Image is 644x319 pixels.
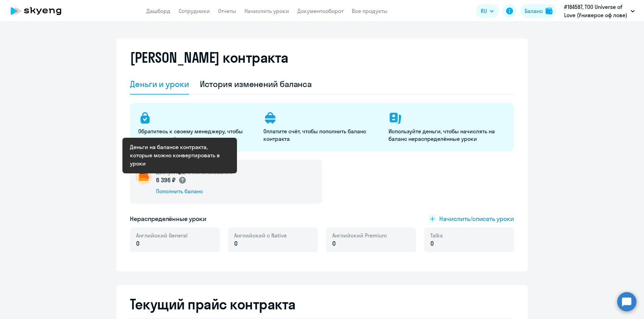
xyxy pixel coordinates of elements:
span: Talks [430,232,443,239]
p: Оплатите счёт, чтобы пополнить баланс контракта [263,127,380,143]
a: Начислить уроки [245,8,289,14]
span: Английский General [136,232,188,239]
button: Балансbalance [521,4,557,18]
a: Документооборот [297,8,344,14]
button: RU [476,4,499,18]
span: Английский с Native [234,232,287,239]
h2: [PERSON_NAME] контракта [130,49,288,66]
span: 0 [136,239,140,248]
div: Баланс [525,7,543,15]
p: Обратитесь к своему менеджеру, чтобы выставить счёт на оплату [138,127,255,143]
img: wallet-circle.png [135,168,152,185]
h2: Текущий прайс контракта [130,296,514,312]
span: Начислить/списать уроки [439,214,514,223]
a: Дашборд [146,8,170,14]
span: 0 [430,239,434,248]
div: История изменений баланса [200,78,312,89]
p: #184587, ТОО Universe of Love (Универсе оф лове) [564,3,628,19]
p: 6 396 ₽ [156,176,187,185]
span: RU [481,7,487,15]
div: Пополнить баланс [156,187,232,195]
div: Деньги на балансе контракта, которые можно конвертировать в уроки [130,143,229,168]
button: #184587, ТОО Universe of Love (Универсе оф лове) [561,3,638,19]
span: 0 [234,239,238,248]
span: 0 [332,239,336,248]
h5: Нераспределённые уроки [130,214,206,223]
span: Английский Premium [332,232,387,239]
a: Отчеты [218,8,236,14]
img: balance [546,8,552,14]
a: Сотрудники [179,8,210,14]
a: Все продукты [352,8,387,14]
div: Деньги и уроки [130,78,189,89]
p: Используйте деньги, чтобы начислять на баланс нераспределённые уроки [389,127,505,143]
